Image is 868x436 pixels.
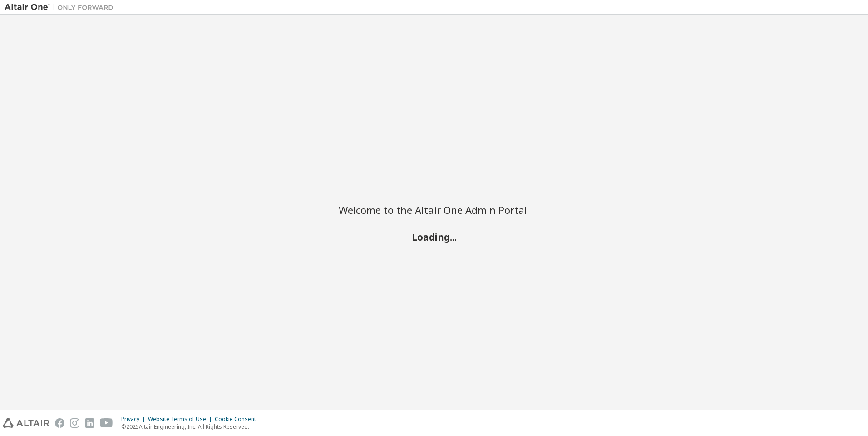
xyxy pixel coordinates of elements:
[85,418,94,428] img: linkedin.svg
[3,418,49,428] img: altair_logo.svg
[215,416,261,423] div: Cookie Consent
[148,416,215,423] div: Website Terms of Use
[121,423,261,431] p: © 2025 Altair Engineering, Inc. All Rights Reserved.
[5,3,118,12] img: Altair One
[55,418,64,428] img: facebook.svg
[100,418,113,428] img: youtube.svg
[121,416,148,423] div: Privacy
[339,231,529,243] h2: Loading...
[339,203,529,216] h2: Welcome to the Altair One Admin Portal
[70,418,79,428] img: instagram.svg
